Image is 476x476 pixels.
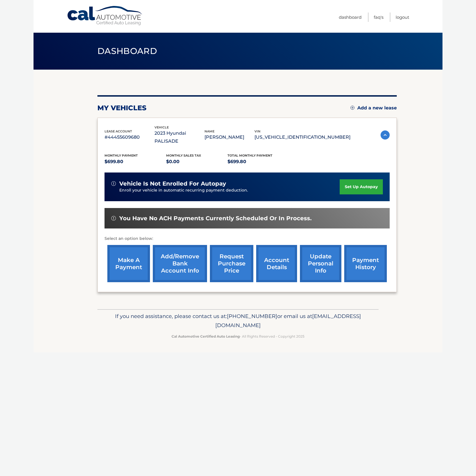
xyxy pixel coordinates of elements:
[227,158,289,166] p: $699.80
[119,187,340,194] p: Enroll your vehicle in automatic recurring payment deduction.
[256,245,297,282] a: account details
[105,153,138,157] span: Monthly Payment
[210,245,253,282] a: request purchase price
[254,133,350,141] p: [US_VEHICLE_IDENTIFICATION_NUMBER]
[227,313,277,319] span: [PHONE_NUMBER]
[107,245,150,282] a: make a payment
[153,245,207,282] a: Add/Remove bank account info
[254,129,260,133] span: vin
[344,245,387,282] a: payment history
[340,179,383,194] a: set up autopay
[350,105,397,111] a: Add a new lease
[119,180,226,187] span: vehicle is not enrolled for autopay
[105,129,132,133] span: lease account
[300,245,341,282] a: update personal info
[105,133,155,141] p: #44455609680
[97,46,157,56] span: Dashboard
[155,129,204,145] p: 2023 Hyundai PALISADE
[111,216,116,221] img: alert-white.svg
[166,153,201,157] span: Monthly sales Tax
[339,13,362,22] a: Dashboard
[381,130,390,140] img: accordion-active.svg
[374,13,383,22] a: FAQ's
[105,158,166,166] p: $699.80
[166,158,228,166] p: $0.00
[350,106,354,110] img: add.svg
[101,333,375,339] p: - All Rights Reserved - Copyright 2025
[155,125,169,129] span: vehicle
[105,235,390,242] p: Select an option below:
[204,133,254,141] p: [PERSON_NAME]
[215,313,361,329] span: [EMAIL_ADDRESS][DOMAIN_NAME]
[204,129,214,133] span: name
[67,6,143,26] a: Cal Automotive
[172,334,240,338] strong: Cal Automotive Certified Auto Leasing
[227,153,272,157] span: Total Monthly Payment
[97,104,147,112] h2: my vehicles
[119,215,312,222] span: You have no ACH payments currently scheduled or in process.
[101,312,375,330] p: If you need assistance, please contact us at: or email us at
[111,181,116,186] img: alert-white.svg
[396,13,409,22] a: Logout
